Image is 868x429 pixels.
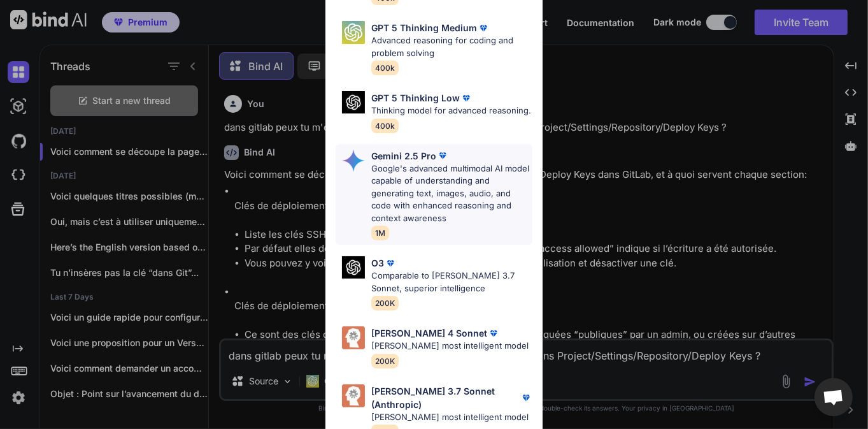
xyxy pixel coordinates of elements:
[460,92,473,105] img: premium
[815,378,853,416] div: Ouvrir le chat
[342,384,365,407] img: Pick Models
[371,34,532,59] p: Advanced reasoning for coding and problem solving
[371,270,532,294] p: Comparable to [PERSON_NAME] 3.7 Sonnet, superior intelligence
[371,411,532,424] p: [PERSON_NAME] most intelligent model
[371,256,384,270] p: O3
[371,163,532,225] p: Google's advanced multimodal AI model capable of understanding and generating text, images, audio...
[342,149,365,172] img: Pick Models
[342,326,365,349] img: Pick Models
[371,384,520,411] p: [PERSON_NAME] 3.7 Sonnet (Anthropic)
[371,119,399,133] span: 400k
[477,22,490,34] img: premium
[520,391,532,404] img: premium
[371,296,399,310] span: 200K
[371,105,531,117] p: Thinking model for advanced reasoning.
[371,326,487,340] p: [PERSON_NAME] 4 Sonnet
[487,327,500,340] img: premium
[371,226,389,240] span: 1M
[371,149,436,163] p: Gemini 2.5 Pro
[342,91,365,113] img: Pick Models
[371,340,529,353] p: [PERSON_NAME] most intelligent model
[384,257,397,270] img: premium
[371,21,477,34] p: GPT 5 Thinking Medium
[371,91,460,105] p: GPT 5 Thinking Low
[371,61,399,75] span: 400k
[436,149,449,162] img: premium
[342,21,365,44] img: Pick Models
[342,256,365,279] img: Pick Models
[371,354,399,368] span: 200K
